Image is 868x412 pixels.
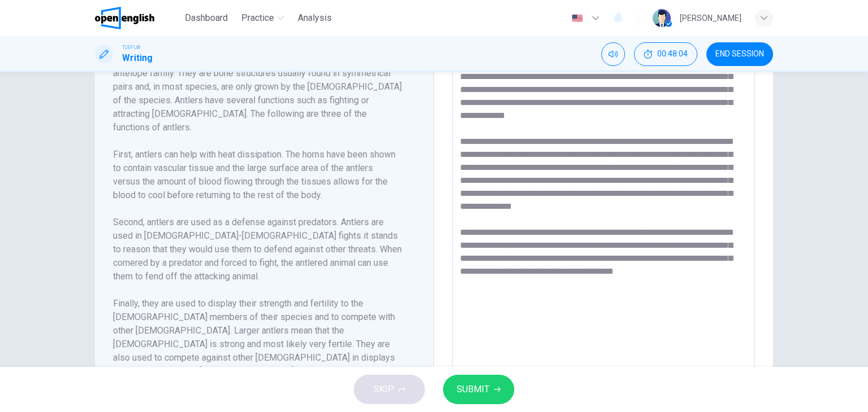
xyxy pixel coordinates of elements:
[601,42,625,66] div: Mute
[237,8,289,28] button: Practice
[95,7,154,29] img: OpenEnglish logo
[706,42,773,66] button: END SESSION
[95,7,180,29] a: OpenEnglish logo
[634,42,697,66] div: Hide
[457,382,489,397] span: SUBMIT
[180,8,232,28] button: Dashboard
[185,11,228,25] span: Dashboard
[653,9,671,27] img: Profile picture
[122,43,140,51] span: TOEFL®
[680,11,741,25] div: [PERSON_NAME]
[570,14,584,23] img: en
[715,50,764,59] span: END SESSION
[298,11,332,25] span: Analysis
[293,8,336,28] button: Analysis
[113,148,402,202] h6: First, antlers can help with heat dissipation. The horns have been shown to contain vascular tiss...
[122,51,153,65] h1: Writing
[113,53,402,134] h6: Antlers are extensions of the skull grown by members of the deer and antelope family. They are bo...
[657,50,688,59] span: 00:48:04
[634,42,697,66] button: 00:48:04
[113,216,402,283] h6: Second, antlers are used as a defense against predators. Antlers are used in [DEMOGRAPHIC_DATA]-[...
[113,297,402,378] h6: Finally, they are used to display their strength and fertility to the [DEMOGRAPHIC_DATA] members ...
[443,375,514,404] button: SUBMIT
[241,11,274,25] span: Practice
